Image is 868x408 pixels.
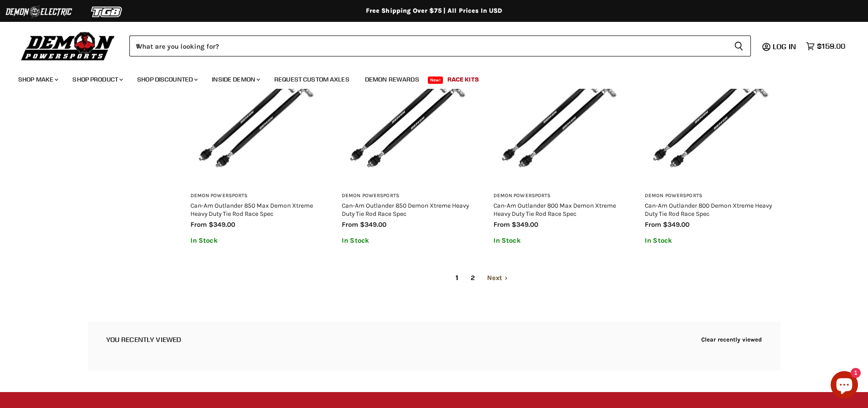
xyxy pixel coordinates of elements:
[428,76,443,84] span: New!
[769,42,801,51] a: Log in
[190,202,313,217] a: Can-Am Outlander 850 Max Demon Xtreme Heavy Duty Tie Rod Race Spec
[209,220,235,229] span: $349.00
[645,220,661,229] span: from
[106,336,181,343] h2: You recently viewed
[801,40,850,53] a: $159.00
[11,66,843,89] ul: Main menu
[11,70,64,89] a: Shop Make
[190,237,319,245] p: In Stock
[70,322,799,371] aside: Recently viewed products
[129,36,727,56] input: When autocomplete results are available use up and down arrows to review and enter to select
[645,202,772,217] a: Can-Am Outlander 800 Demon Xtreme Heavy Duty Tie Rod Race Spec
[70,7,799,15] div: Free Shipping Over $75 | All Prices In USD
[828,371,861,401] inbox-online-store-chat: Shopify online store chat
[466,270,480,286] a: 2
[342,237,471,245] p: In Stock
[342,57,471,186] img: Can-Am Outlander 850 Demon Xtreme Heavy Duty Tie Rod Race Spec
[130,70,203,89] a: Shop Discounted
[190,220,207,229] span: from
[342,202,469,217] a: Can-Am Outlander 850 Demon Xtreme Heavy Duty Tie Rod Race Spec
[267,70,356,89] a: Request Custom Axles
[73,3,141,20] img: TGB Logo 2
[18,30,118,62] img: Demon Powersports
[66,70,128,89] a: Shop Product
[645,193,774,199] h3: Demon Powersports
[451,270,463,286] span: 1
[441,70,486,89] a: Race Kits
[512,220,538,229] span: $349.00
[773,42,796,51] span: Log in
[342,193,471,199] h3: Demon Powersports
[493,193,622,199] h3: Demon Powersports
[701,336,762,343] button: Clear recently viewed
[493,202,616,217] a: Can-Am Outlander 800 Max Demon Xtreme Heavy Duty Tie Rod Race Spec
[482,270,514,286] a: Next
[129,36,751,56] form: Product
[190,193,319,199] h3: Demon Powersports
[493,57,622,186] img: Can-Am Outlander 800 Max Demon Xtreme Heavy Duty Tie Rod Race Spec
[645,237,774,245] p: In Stock
[342,220,358,229] span: from
[360,220,386,229] span: $349.00
[663,220,689,229] span: $349.00
[190,57,319,186] img: Can-Am Outlander 850 Max Demon Xtreme Heavy Duty Tie Rod Race Spec
[5,3,73,20] img: Demon Electric Logo 2
[493,237,622,245] p: In Stock
[645,57,774,186] img: Can-Am Outlander 800 Demon Xtreme Heavy Duty Tie Rod Race Spec
[727,36,751,56] button: Search
[493,220,510,229] span: from
[817,42,845,51] span: $159.00
[358,70,426,89] a: Demon Rewards
[205,70,266,89] a: Inside Demon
